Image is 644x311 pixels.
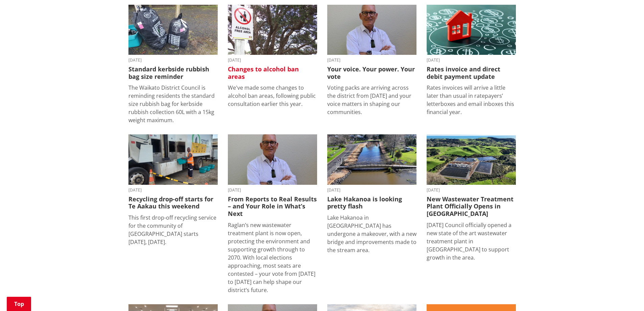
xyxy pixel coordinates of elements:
h3: Recycling drop-off starts for Te Aakau this weekend [128,196,218,210]
iframe: Messenger Launcher [613,283,637,307]
h3: Changes to alcohol ban areas [228,66,317,80]
img: Lake Hakanoa footbridge [327,134,416,185]
p: We've made some changes to alcohol ban areas, following public consultation earlier this year. [228,84,317,108]
a: [DATE] Standard kerbside rubbish bag size reminder The Waikato District Council is reminding resi... [128,5,218,125]
time: [DATE] [128,188,218,192]
p: [DATE] Council officially opened a new state of the art wastewater treatment plant in [GEOGRAPHIC... [427,221,516,262]
img: recycling 2 [128,134,218,185]
a: [DATE] From Reports to Real Results – and Your Role in What’s Next Raglan’s new wastewater treatm... [228,134,317,294]
time: [DATE] [128,58,218,62]
h3: From Reports to Real Results – and Your Role in What’s Next [228,196,317,218]
img: Alcohol Control Bylaw adopted - August 2025 (2) [228,5,317,55]
p: Lake Hakanoa in [GEOGRAPHIC_DATA] has undergone a makeover, with a new bridge and improvements ma... [327,214,416,254]
a: [DATE] Rates invoice and direct debit payment update Rates invoices will arrive a little later th... [427,5,516,116]
a: Top [7,297,31,311]
h3: Rates invoice and direct debit payment update [427,66,516,80]
h3: Standard kerbside rubbish bag size reminder [128,66,218,80]
a: [DATE] New Wastewater Treatment Plant Officially Opens in [GEOGRAPHIC_DATA] [DATE] Council offici... [427,134,516,261]
a: [DATE] Recycling drop-off starts for Te Aakau this weekend This first drop-off recycling service ... [128,134,218,246]
h3: Lake Hakanoa is looking pretty flash [327,196,416,210]
time: [DATE] [427,188,516,192]
p: This first drop-off recycling service for the community of [GEOGRAPHIC_DATA] starts [DATE], [DATE]. [128,214,218,246]
a: A serene riverside scene with a clear blue sky, featuring a small bridge over a reflective river,... [327,134,416,254]
a: [DATE] Changes to alcohol ban areas We've made some changes to alcohol ban areas, following publi... [228,5,317,108]
p: Raglan’s new wastewater treatment plant is now open, protecting the environment and supporting gr... [228,221,317,294]
a: [DATE] Your voice. Your power. Your vote Voting packs are arriving across the district from [DATE... [327,5,416,116]
time: [DATE] [228,58,317,62]
img: Raglan WWTP facility [427,134,516,185]
img: rates image [427,5,516,55]
img: 20250825_074435 [128,5,218,55]
img: Craig Hobbs [327,5,416,55]
p: The Waikato District Council is reminding residents the standard size rubbish bag for kerbside ru... [128,84,218,124]
img: Craig Hobbs [228,134,317,185]
h3: Your voice. Your power. Your vote [327,66,416,80]
time: [DATE] [427,58,516,62]
p: Voting packs are arriving across the district from [DATE] and your voice matters in shaping our c... [327,84,416,116]
time: [DATE] [327,188,416,192]
p: Rates invoices will arrive a little later than usual in ratepayers’ letterboxes and email inboxes... [427,84,516,116]
time: [DATE] [228,188,317,192]
time: [DATE] [327,58,416,62]
h3: New Wastewater Treatment Plant Officially Opens in [GEOGRAPHIC_DATA] [427,196,516,218]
